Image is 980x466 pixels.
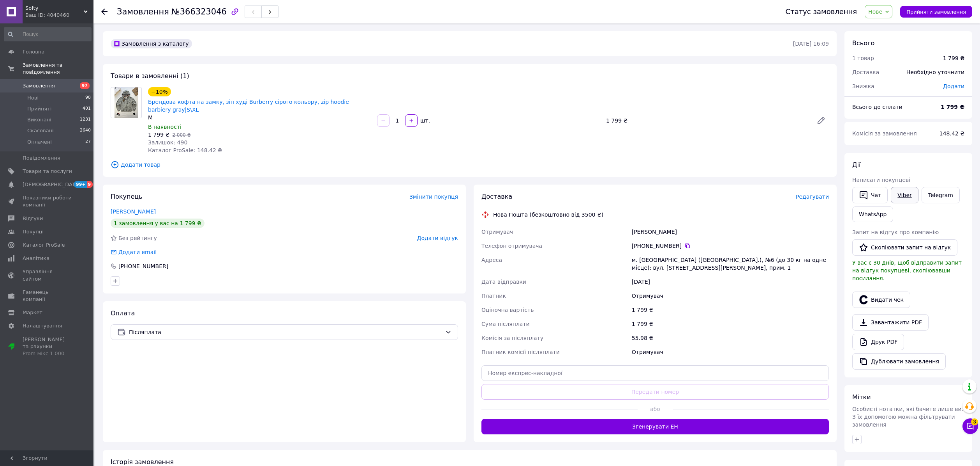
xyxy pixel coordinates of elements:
[922,187,960,203] a: Telegram
[23,289,72,303] span: Гаманець компанії
[852,260,962,281] span: У вас є 30 днів, щоб відправити запит на відгук покупцеві, скопіювавши посилання.
[481,419,829,434] button: Згенерувати ЕН
[481,257,502,263] span: Адреса
[813,113,829,128] a: Редагувати
[23,181,80,188] span: [DEMOGRAPHIC_DATA]
[852,39,874,47] span: Всього
[962,418,978,434] button: Чат з покупцем3
[23,242,65,249] span: Каталог ProSale
[23,228,44,235] span: Покупці
[481,193,512,200] span: Доставка
[25,12,93,19] div: Ваш ID: 4040460
[85,94,91,101] span: 98
[418,117,431,125] div: шт.
[27,105,51,112] span: Прийняті
[941,104,964,110] b: 1 799 ₴
[852,130,917,137] span: Комісія за замовлення
[148,87,171,96] div: −10%
[481,229,513,235] span: Отримувач
[852,177,910,183] span: Написати покупцеві
[943,54,964,62] div: 1 799 ₴
[481,293,506,299] span: Платник
[87,181,93,188] span: 9
[630,331,830,345] div: 55.98 ₴
[118,262,169,270] div: [PHONE_NUMBER]
[148,139,187,146] span: Залишок: 490
[943,83,964,89] span: Додати
[630,345,830,359] div: Отримувач
[171,7,227,16] span: №366323046
[80,82,90,89] span: 97
[117,7,169,16] span: Замовлення
[148,147,222,153] span: Каталог ProSale: 148.42 ₴
[868,9,882,15] span: Нове
[23,322,62,329] span: Налаштування
[630,289,830,303] div: Отримувач
[852,406,963,428] span: Особисті нотатки, які бачите лише ви. З їх допомогою можна фільтрувати замовлення
[83,105,91,112] span: 401
[603,115,810,126] div: 1 799 ₴
[111,309,135,317] span: Оплата
[852,239,957,256] button: Скопіювати запит на відгук
[630,253,830,275] div: м. [GEOGRAPHIC_DATA] ([GEOGRAPHIC_DATA].), №6 (до 30 кг на одне місце): вул. [STREET_ADDRESS][PER...
[148,99,349,113] a: Брендова кофта на замку, зіп худі Burberry сірого кольору, zip hoodie barbiery gray|S\XL
[80,127,91,134] span: 2640
[111,219,204,228] div: 1 замовлення у вас на 1 799 ₴
[111,160,829,169] span: Додати товар
[111,458,174,466] span: Історія замовлення
[852,393,871,401] span: Мітки
[172,132,190,138] span: 2 000 ₴
[111,208,156,215] a: [PERSON_NAME]
[481,243,542,249] span: Телефон отримувача
[852,292,910,308] button: Видати чек
[23,48,44,55] span: Головна
[25,5,84,12] span: Softy
[148,114,371,121] div: M
[630,225,830,239] div: [PERSON_NAME]
[852,206,893,222] a: WhatsApp
[852,187,888,203] button: Чат
[481,279,526,285] span: Дата відправки
[852,55,874,61] span: 1 товар
[630,303,830,317] div: 1 799 ₴
[101,8,108,16] div: Повернутися назад
[118,235,157,241] span: Без рейтингу
[891,187,918,203] a: Viber
[481,349,560,355] span: Платник комісії післяплати
[852,334,904,350] a: Друк PDF
[23,194,72,208] span: Показники роботи компанії
[852,104,902,110] span: Всього до сплати
[417,235,458,241] span: Додати відгук
[85,139,91,146] span: 27
[115,87,138,118] img: Брендова кофта на замку, зіп худі Burberry сірого кольору, zip hoodie barbiery gray|S\XL
[481,307,534,313] span: Оціночна вартість
[23,168,72,175] span: Товари та послуги
[852,83,874,89] span: Знижка
[27,116,51,123] span: Виконані
[23,309,42,316] span: Маркет
[852,161,860,169] span: Дії
[793,41,829,47] time: [DATE] 16:09
[23,215,43,222] span: Відгуки
[632,242,829,250] div: [PHONE_NUMBER]
[23,62,93,76] span: Замовлення та повідомлення
[111,193,143,200] span: Покупець
[409,194,458,200] span: Змінити покупця
[23,336,72,358] span: [PERSON_NAME] та рахунки
[27,94,39,101] span: Нові
[23,155,60,162] span: Повідомлення
[852,69,879,75] span: Доставка
[630,317,830,331] div: 1 799 ₴
[481,335,543,341] span: Комісія за післяплату
[481,321,530,327] span: Сума післяплати
[74,181,87,188] span: 99+
[902,64,969,81] div: Необхідно уточнити
[491,211,605,219] div: Нова Пошта (безкоштовно від 3500 ₴)
[148,132,169,138] span: 1 799 ₴
[906,9,966,15] span: Прийняти замовлення
[27,139,52,146] span: Оплачені
[4,27,92,41] input: Пошук
[481,365,829,381] input: Номер експрес-накладної
[118,248,157,256] div: Додати email
[80,116,91,123] span: 1231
